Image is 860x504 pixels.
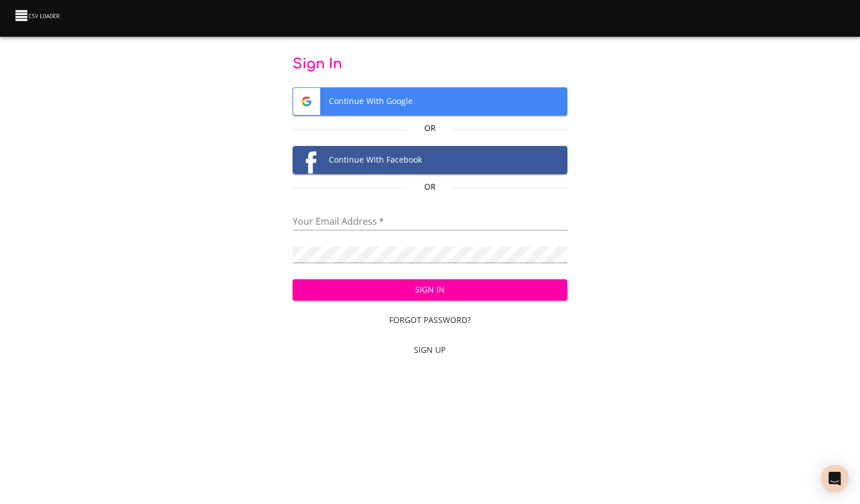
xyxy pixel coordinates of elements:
span: Sign In [302,283,558,297]
p: Or [407,122,453,134]
button: Sign In [293,279,567,301]
button: Google logoContinue With Google [293,87,567,116]
span: Continue With Google [293,88,566,115]
span: Continue With Facebook [293,147,566,174]
p: Sign In [293,55,567,74]
img: CSV Loader [14,7,62,24]
a: Sign Up [293,340,567,361]
button: Facebook logoContinue With Facebook [293,146,567,174]
a: Forgot Password? [293,310,567,331]
img: Google logo [293,88,320,115]
span: Forgot Password? [297,313,562,328]
span: Sign Up [297,343,562,357]
p: Or [407,181,453,193]
div: Open Intercom Messenger [821,465,849,493]
img: Facebook logo [293,147,320,174]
